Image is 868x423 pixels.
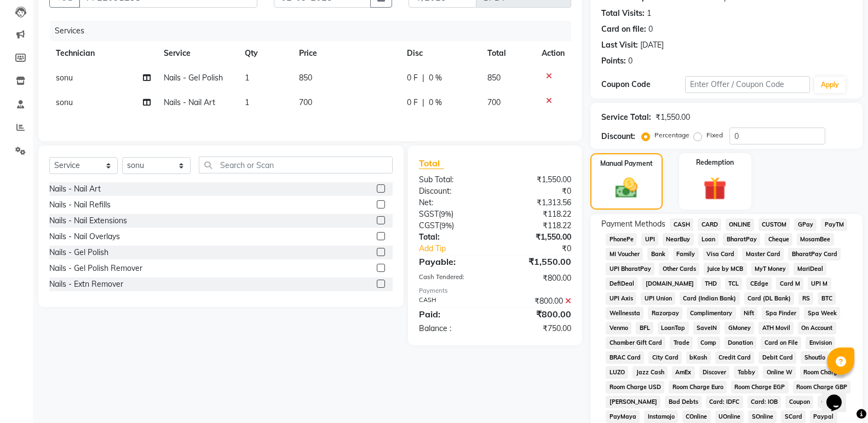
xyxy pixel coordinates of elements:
span: Donation [725,337,757,349]
div: Balance : [411,323,495,334]
span: Discover [699,366,730,379]
span: Complimentary [687,307,736,320]
span: Other Cards [659,263,699,275]
span: 850 [487,73,501,83]
div: Total: [411,231,495,243]
div: ₹1,550.00 [656,112,690,123]
span: Card: IDFC [706,396,743,408]
div: ₹0 [495,186,579,197]
span: City Card [648,351,682,364]
span: CEdge [746,277,772,290]
span: Visa Card [703,248,738,260]
div: Points: [601,55,626,67]
span: Master Card [742,248,784,260]
span: UPI Axis [606,292,636,305]
span: PayTM [821,218,847,231]
span: UOnline [715,410,744,423]
span: Bank [647,248,669,260]
th: Price [292,41,400,66]
div: Discount: [411,186,495,197]
span: 0 F [407,72,418,84]
div: ( ) [411,220,495,231]
span: Payment Methods [601,218,665,230]
span: THD [702,277,721,290]
span: COnline [682,410,711,423]
div: 1 [647,8,651,19]
span: BFL [636,322,653,334]
span: Nails - Nail Art [164,97,215,107]
th: Qty [238,41,292,66]
span: LUZO [606,366,628,379]
div: 0 [628,55,633,67]
span: Nails - Gel Polish [164,73,223,83]
span: | [422,97,424,108]
div: ₹118.22 [495,208,579,220]
div: Coupon Code [601,79,685,90]
span: UPI Union [641,292,675,305]
span: PhonePe [606,233,637,246]
span: Tabby [734,366,758,379]
div: ( ) [411,208,495,220]
input: Search or Scan [199,157,393,173]
span: 1 [245,73,249,83]
div: Nails - Nail Extensions [49,215,127,227]
span: CGST [419,221,439,230]
div: Service Total: [601,112,651,123]
div: Payable: [411,255,495,268]
div: Cash Tendered: [411,273,495,284]
span: 1 [245,97,249,107]
span: Instamojo [644,410,678,423]
span: UPI BharatPay [606,263,654,275]
span: Venmo [606,322,631,334]
span: 850 [299,73,312,83]
span: 0 F [407,97,418,108]
div: Nails - Nail Refills [49,199,111,211]
div: ₹800.00 [495,308,579,321]
span: Card (DL Bank) [744,292,795,305]
div: ₹1,550.00 [495,231,579,243]
span: PayMaya [606,410,640,423]
span: UPI M [808,277,831,290]
span: MyT Money [751,263,790,275]
span: Debit Card [758,351,796,364]
span: SGST [419,209,439,219]
th: Action [535,41,571,66]
button: Apply [814,77,846,93]
div: ₹750.00 [495,323,579,334]
a: Add Tip [411,243,509,254]
div: Nails - Nail Art [49,183,101,195]
span: Spa Week [804,307,840,320]
div: Nails - Gel Polish Remover [49,263,142,274]
input: Enter Offer / Coupon Code [685,76,810,93]
th: Service [157,41,238,66]
th: Disc [400,41,481,66]
span: MosamBee [797,233,834,246]
span: 0 % [429,72,442,84]
span: On Account [798,322,836,334]
span: 700 [299,97,312,107]
span: bKash [686,351,711,364]
span: | [422,72,424,84]
span: Gcash [818,396,842,408]
span: CASH [670,218,693,231]
label: Percentage [654,130,689,140]
span: Card M [776,277,803,290]
label: Manual Payment [600,159,653,169]
span: 9% [441,210,451,218]
span: Envision [806,337,835,349]
span: ONLINE [726,218,754,231]
span: Credit Card [715,351,755,364]
div: Nails - Extn Remover [49,279,123,290]
span: Chamber Gift Card [606,337,665,349]
div: ₹118.22 [495,220,579,231]
div: CASH [411,295,495,307]
span: NearBuy [663,233,694,246]
span: BRAC Card [606,351,644,364]
div: Nails - Nail Overlays [49,231,120,242]
span: sonu [56,73,73,83]
span: Coupon [785,396,813,408]
div: 0 [648,24,653,35]
span: GPay [794,218,817,231]
iframe: chat widget [822,379,857,412]
span: Loan [698,233,719,246]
